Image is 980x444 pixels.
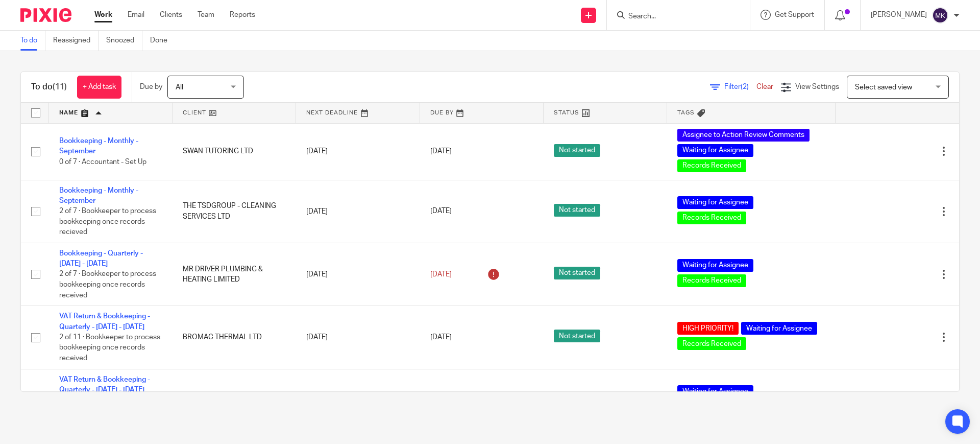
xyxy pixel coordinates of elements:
span: Select saved view [855,84,912,91]
img: svg%3E [932,7,948,24]
td: [DATE] [296,369,420,432]
td: SWAN TUTORING LTD [173,123,296,180]
span: Waiting for Assignee [741,322,817,335]
h1: To do [31,82,67,92]
a: Reports [230,10,255,20]
a: Reassigned [53,31,99,51]
td: MR DRIVER PLUMBING & HEATING LIMITED [173,243,296,306]
span: Tags [677,110,695,115]
td: BROMAC THERMAL LTD [173,306,296,369]
td: [DATE] [296,306,420,369]
span: Not started [554,267,600,279]
a: Clients [160,10,182,20]
span: (11) [53,83,67,91]
img: Pixie [20,8,71,22]
a: Bookkeeping - Monthly - September [59,137,138,155]
span: Records Received [677,159,746,172]
a: Bookkeeping - Monthly - September [59,187,138,204]
p: Due by [140,82,162,92]
span: Filter [724,83,756,90]
span: [DATE] [430,208,452,215]
td: [DATE] [296,123,420,180]
a: VAT Return & Bookkeeping - Quarterly - [DATE] - [DATE] [59,313,150,330]
span: Waiting for Assignee [677,144,753,157]
span: Get Support [775,11,814,18]
span: Assignee to Action Review Comments [677,129,810,142]
span: Not started [554,204,600,217]
span: Waiting for Assignee [677,385,753,398]
a: Work [94,10,112,20]
span: Not started [554,330,600,342]
p: [PERSON_NAME] [871,10,927,20]
a: Bookkeeping - Quarterly - [DATE] - [DATE] [59,250,143,267]
input: Search [627,12,719,21]
span: Records Received [677,337,746,350]
span: [DATE] [430,271,452,278]
td: [DATE] [296,243,420,306]
a: Clear [756,83,773,90]
a: Snoozed [106,31,142,51]
span: Waiting for Assignee [677,196,753,209]
a: + Add task [77,76,121,99]
span: (2) [741,83,749,90]
span: [DATE] [430,334,452,341]
span: Records Received [677,274,746,287]
a: VAT Return & Bookkeeping - Quarterly - [DATE] - [DATE] [59,376,150,393]
a: To do [20,31,45,51]
span: 2 of 7 · Bookkeeper to process bookkeeping once records recieved [59,207,156,236]
a: Email [128,10,144,20]
span: HIGH PRIORITY! [677,322,739,335]
a: Done [150,31,175,51]
span: View Settings [795,83,839,90]
span: Not started [554,144,600,157]
span: 2 of 7 · Bookkeeper to process bookkeeping once records received [59,271,156,299]
td: [DATE] [296,180,420,243]
span: All [176,84,183,91]
span: Waiting for Assignee [677,259,753,272]
td: THE TSDGROUP - CLEANING SERVICES LTD [173,180,296,243]
span: 0 of 7 · Accountant - Set Up [59,158,146,166]
a: Team [198,10,214,20]
span: [DATE] [430,148,452,155]
span: 2 of 11 · Bookkeeper to process bookkeeping once records received [59,334,160,362]
span: Records Received [677,212,746,224]
td: MJ LOGISTICS LEICESTER LTD [173,369,296,432]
